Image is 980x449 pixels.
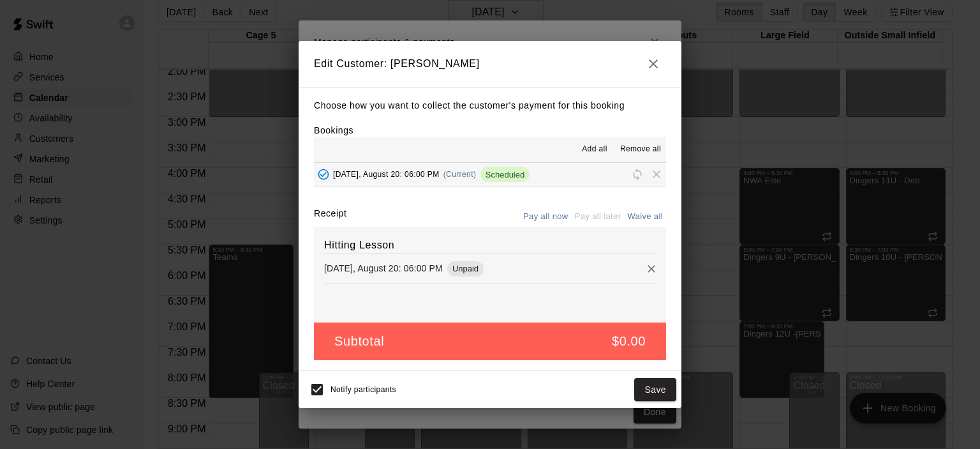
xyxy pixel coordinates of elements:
[443,170,477,179] span: (Current)
[520,207,572,227] button: Pay all now
[642,259,661,278] button: Remove
[615,139,666,160] button: Remove all
[314,125,353,135] label: Bookings
[624,207,666,227] button: Waive all
[620,143,661,156] span: Remove all
[574,139,615,160] button: Add all
[330,385,396,394] span: Notify participants
[324,237,656,254] h6: Hitting Lesson
[314,207,346,227] label: Receipt
[334,333,384,350] h5: Subtotal
[324,262,443,275] p: [DATE], August 20: 06:00 PM
[299,41,681,87] h2: Edit Customer: [PERSON_NAME]
[582,143,607,156] span: Add all
[628,169,647,179] span: Reschedule
[612,333,646,350] h5: $0.00
[314,98,666,114] p: Choose how you want to collect the customer's payment for this booking
[480,170,530,179] span: Scheduled
[647,169,666,179] span: Remove
[634,378,676,402] button: Save
[314,165,333,184] button: Added - Collect Payment
[314,163,666,186] button: Added - Collect Payment[DATE], August 20: 06:00 PM(Current)ScheduledRescheduleRemove
[333,170,440,179] span: [DATE], August 20: 06:00 PM
[447,264,484,273] span: Unpaid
